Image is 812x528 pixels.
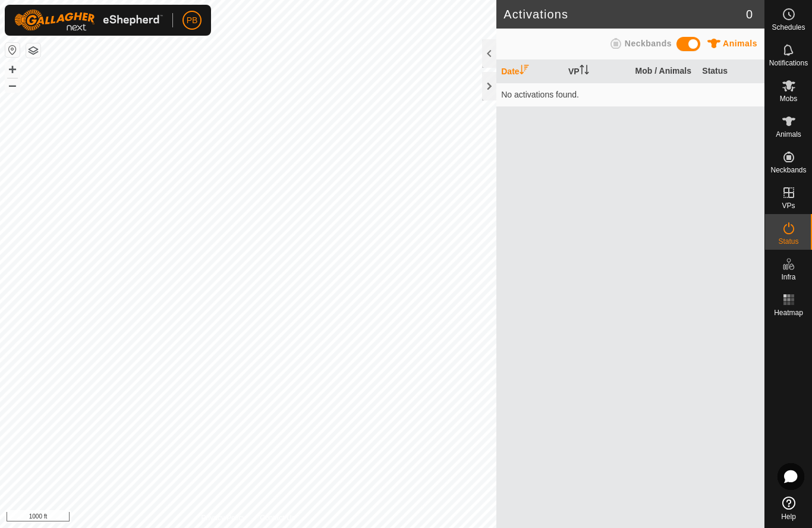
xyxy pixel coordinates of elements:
span: 0 [746,5,753,23]
button: + [5,62,20,77]
span: Infra [781,274,795,281]
button: – [5,78,20,92]
td: No activations found. [496,83,764,106]
span: Mobs [780,95,797,102]
th: Date [496,60,564,83]
span: Neckbands [770,166,806,174]
span: PB [187,14,198,27]
p-sorticon: Activate to sort [520,67,529,76]
button: Map Layers [26,43,40,58]
span: Help [781,513,796,520]
span: Heatmap [774,309,803,316]
a: Contact Us [260,513,295,523]
a: Help [765,492,812,525]
img: Gallagher Logo [14,10,163,31]
span: Animals [723,39,757,48]
th: Mob / Animals [631,60,698,83]
span: Animals [776,131,801,138]
span: VPs [782,202,795,209]
h2: Activations [503,7,746,21]
span: Status [778,238,798,245]
span: Neckbands [625,39,672,48]
th: VP [564,60,631,83]
a: Privacy Policy [202,513,246,523]
span: Schedules [772,24,805,31]
button: Reset Map [5,43,20,57]
th: Status [697,60,764,83]
span: Notifications [769,59,808,67]
p-sorticon: Activate to sort [580,67,589,76]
